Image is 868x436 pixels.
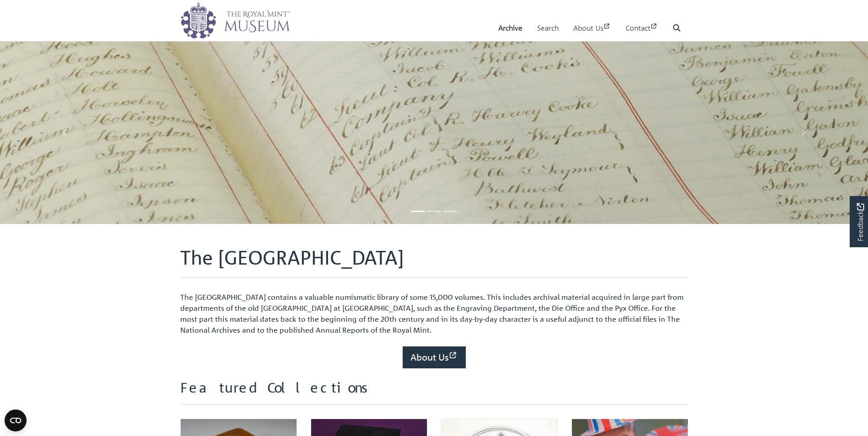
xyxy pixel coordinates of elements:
a: Contact [625,15,658,41]
a: Search [537,15,559,41]
a: Archive [498,15,523,41]
button: Open CMP widget [5,409,27,431]
a: About Us [573,15,611,41]
a: About Us [403,346,466,368]
h2: Featured Collections [180,379,688,405]
p: The [GEOGRAPHIC_DATA] contains a valuable numismatic library of some 15,000 volumes. This include... [180,292,688,335]
img: logo_wide.png [180,2,290,39]
h1: The [GEOGRAPHIC_DATA] [180,246,688,278]
a: Move to next slideshow image [738,41,868,224]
